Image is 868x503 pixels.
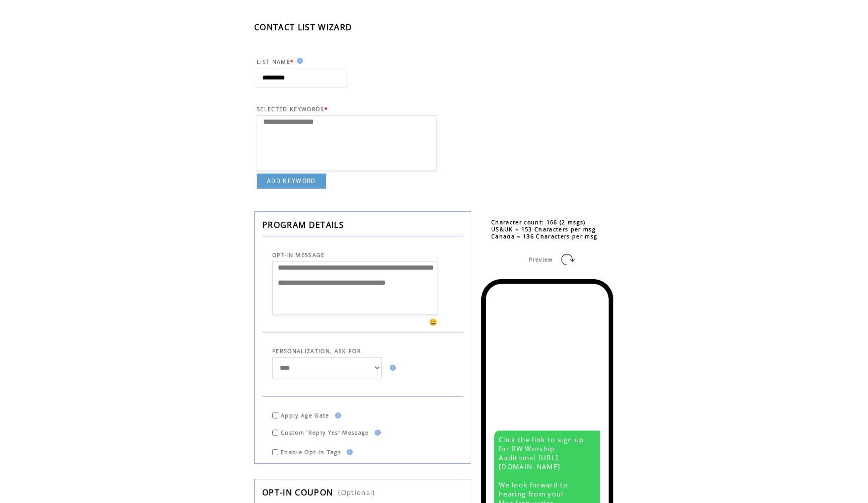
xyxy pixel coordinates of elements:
[272,348,361,355] span: PERSONALIZATION, ASK FOR
[491,219,586,226] span: Character count: 166 (2 msgs)
[262,487,333,498] span: OPT-IN COUPON
[262,219,344,230] span: PROGRAM DETAILS
[387,365,396,371] img: help.gif
[372,430,381,436] img: help.gif
[429,317,438,326] span: 😀
[272,251,325,259] span: OPT-IN MESSAGE
[257,106,324,113] span: SELECTED KEYWORDS
[254,22,352,33] span: CONTACT LIST WIZARD
[257,58,290,65] span: LIST NAME
[257,174,326,189] a: ADD KEYWORD
[344,449,353,455] img: help.gif
[294,58,303,64] img: help.gif
[529,256,553,263] span: Preview
[338,488,375,497] span: (Optional)
[491,233,597,240] span: Canada = 136 Characters per msg
[281,449,341,456] span: Enable Opt-in Tags
[332,412,341,418] img: help.gif
[281,412,330,419] span: Apply Age Gate
[491,226,596,233] span: US&UK = 153 Characters per msg
[281,429,369,436] span: Custom 'Reply Yes' Message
